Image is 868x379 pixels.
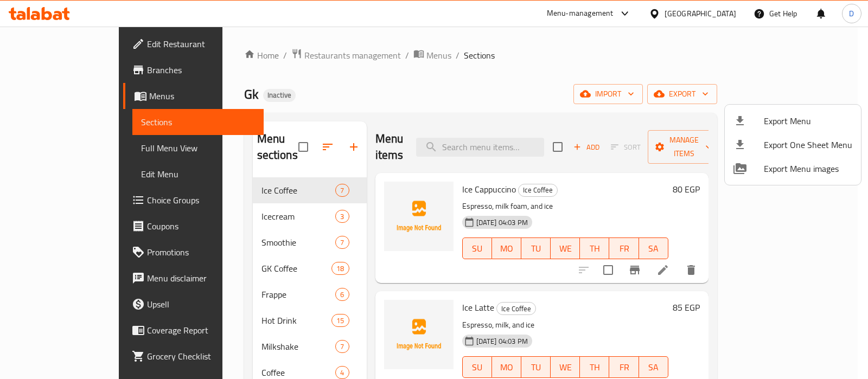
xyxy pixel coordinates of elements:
[725,157,861,181] li: Export Menu images
[764,138,852,151] span: Export One Sheet Menu
[764,114,852,127] span: Export Menu
[764,162,852,175] span: Export Menu images
[725,133,861,157] li: Export one sheet menu items
[725,109,861,133] li: Export menu items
